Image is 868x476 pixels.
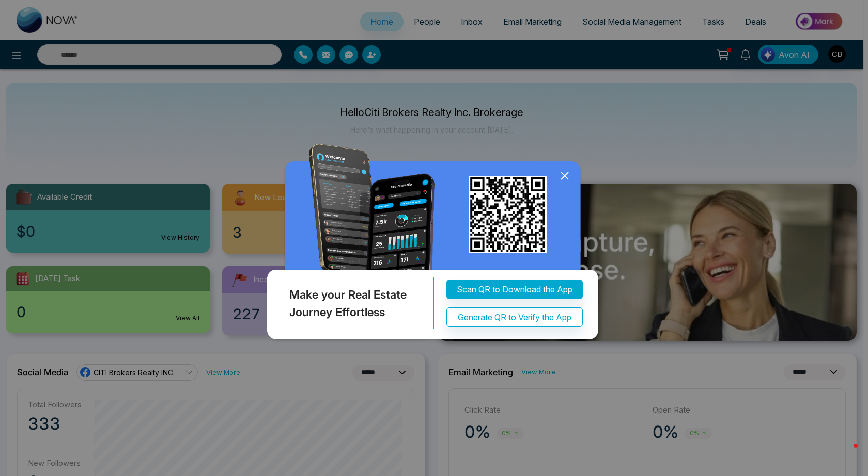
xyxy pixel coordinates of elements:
[833,441,858,466] iframe: Intercom live chat
[265,277,434,329] div: Make your Real Estate Journey Effortless
[469,176,547,253] img: qr_for_download_app.png
[446,307,583,327] button: Generate QR to Verify the App
[265,144,603,344] img: QRModal
[446,280,583,299] button: Scan QR to Download the App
